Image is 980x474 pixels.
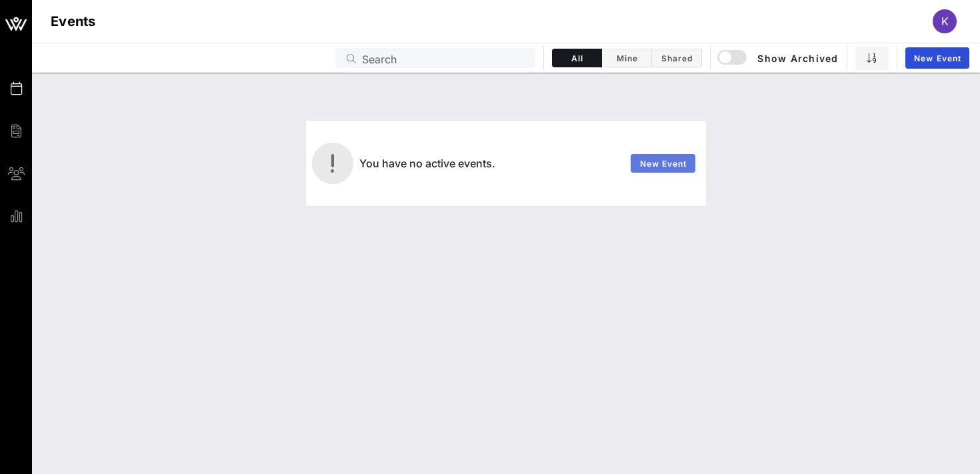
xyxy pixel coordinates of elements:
span: New Event [639,159,687,169]
span: K [941,15,949,28]
a: New Event [905,47,969,69]
button: Mine [602,49,652,67]
span: Shared [660,53,693,63]
span: All [561,53,593,63]
div: K [933,9,957,33]
span: You have no active events. [359,157,495,170]
span: Show Archived [719,50,838,66]
span: New Event [913,53,961,63]
button: Show Archived [719,46,839,70]
span: Mine [610,53,643,63]
h1: Events [51,11,96,32]
button: Shared [652,49,702,67]
button: All [552,49,602,67]
a: New Event [631,154,695,173]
